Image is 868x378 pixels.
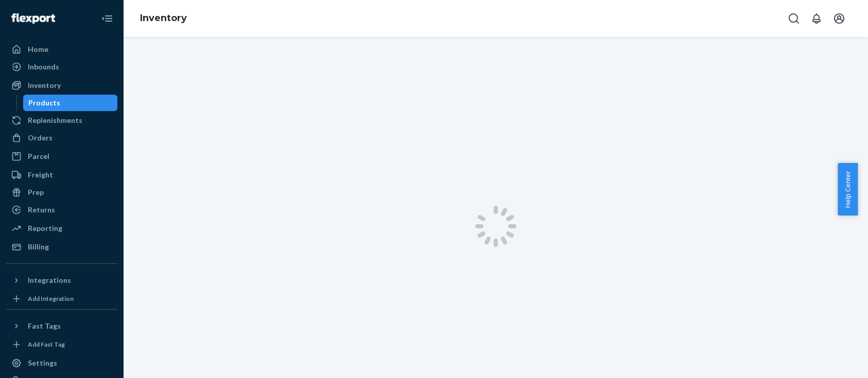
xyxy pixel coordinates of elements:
img: Flexport logo [11,13,55,24]
a: Inbounds [6,59,117,75]
a: Orders [6,130,117,146]
a: Add Fast Tag [6,338,117,351]
a: Home [6,41,117,58]
div: Replenishments [28,115,82,125]
div: Prep [28,187,44,197]
div: Inventory [28,80,61,91]
div: Products [28,98,60,108]
div: Inbounds [28,62,59,72]
div: Billing [28,242,49,252]
div: Integrations [28,275,71,285]
a: Reporting [6,220,117,237]
a: Parcel [6,148,117,165]
div: Fast Tags [28,321,61,331]
a: Returns [6,202,117,218]
button: Help Center [838,163,858,215]
div: Freight [28,170,53,180]
button: Open Search Box [784,8,804,29]
a: Inventory [140,12,187,24]
div: Reporting [28,223,62,233]
a: Inventory [6,77,117,94]
div: Add Fast Tag [28,340,65,349]
button: Integrations [6,272,117,289]
a: Settings [6,355,117,371]
a: Add Integration [6,293,117,305]
a: Replenishments [6,112,117,129]
a: Freight [6,167,117,183]
a: Billing [6,239,117,255]
ol: breadcrumbs [132,4,195,33]
button: Open account menu [829,8,849,29]
div: Parcel [28,151,49,161]
div: Returns [28,205,55,215]
div: Add Integration [28,294,74,303]
a: Products [23,95,118,111]
div: Orders [28,133,53,143]
button: Close Navigation [97,8,117,29]
div: Settings [28,358,57,368]
a: Prep [6,184,117,201]
div: Home [28,44,48,55]
button: Fast Tags [6,318,117,334]
button: Open notifications [806,8,827,29]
